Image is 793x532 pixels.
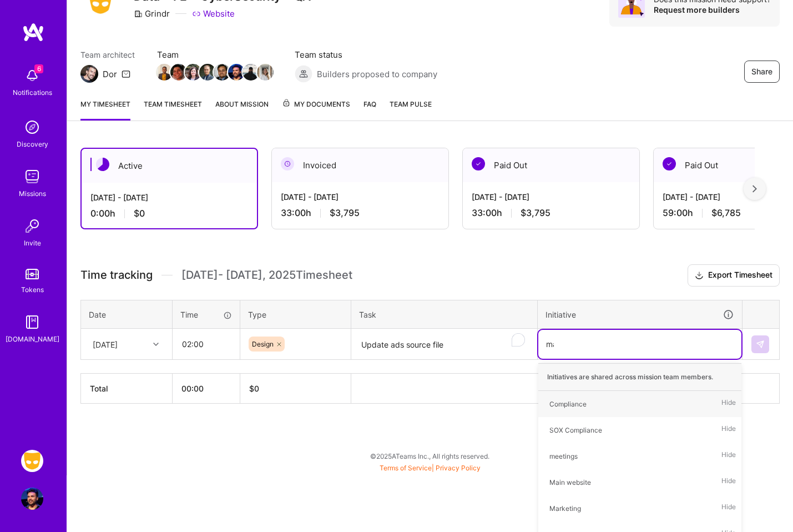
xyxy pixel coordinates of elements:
img: Team Member Avatar [243,64,259,81]
div: Initiatives are shared across mission team members. [538,363,741,391]
div: Paid Out [463,148,639,182]
div: Notifications [13,87,52,98]
div: Compliance [549,398,587,410]
div: Main website [549,476,591,488]
img: Team Member Avatar [156,64,173,81]
img: Paid Out [472,157,485,170]
span: | [380,464,481,472]
input: HH:MM [173,329,239,359]
img: tokens [26,269,39,279]
div: Grindr [134,8,170,19]
img: Submit [756,340,765,349]
div: Missions [19,188,46,199]
div: [DATE] - [DATE] [281,191,440,203]
div: meetings [549,450,578,462]
button: Export Timesheet [688,264,780,287]
a: Team Member Avatar [244,63,258,82]
img: Team Member Avatar [170,64,187,81]
span: $3,795 [521,207,550,219]
a: Privacy Policy [436,464,481,472]
a: Grindr: Data + FE + CyberSecurity + QA [18,450,46,472]
th: Date [81,300,173,329]
span: 6 [34,64,43,73]
img: User Avatar [21,488,43,510]
span: Team [157,49,272,61]
span: My Documents [282,98,350,111]
th: Task [351,300,538,329]
div: Time [180,309,232,320]
div: Invoiced [272,148,448,182]
span: Design [252,340,274,348]
a: Terms of Service [380,464,432,472]
a: Team Member Avatar [258,63,272,82]
div: Invite [24,237,41,249]
span: Team architect [80,49,135,61]
img: right [752,185,757,193]
i: icon Chevron [153,342,159,347]
div: [DATE] - [DATE] [472,191,630,203]
a: My Documents [282,98,350,121]
i: icon Mail [122,69,130,78]
textarea: To enrich screen reader interactions, please activate Accessibility in Grammarly extension settings [352,330,536,359]
div: [DATE] [93,338,118,350]
div: SOX Compliance [549,424,602,436]
span: Hide [721,501,736,516]
div: Dor [103,68,117,80]
div: Active [82,149,257,183]
a: Team Member Avatar [200,63,215,82]
div: 0:00 h [90,208,248,219]
span: $3,795 [330,207,360,219]
a: User Avatar [18,488,46,510]
a: Team Pulse [390,98,432,121]
img: guide book [21,311,43,333]
i: icon CompanyGray [134,9,143,18]
span: Builders proposed to company [317,68,437,80]
a: About Mission [215,98,269,121]
span: Hide [721,397,736,411]
img: Team Member Avatar [185,64,201,81]
img: Grindr: Data + FE + CyberSecurity + QA [21,450,43,472]
img: teamwork [21,165,43,188]
th: Total [81,374,173,404]
a: My timesheet [80,98,130,121]
div: 33:00 h [472,207,630,219]
img: Team Member Avatar [228,64,245,81]
span: Hide [721,475,736,490]
img: discovery [21,116,43,138]
img: Team Member Avatar [257,64,274,81]
a: FAQ [363,98,376,121]
i: icon Download [695,270,704,282]
button: Share [744,61,780,83]
span: $ 0 [249,384,259,393]
img: Team Architect [80,65,98,83]
img: logo [22,22,44,42]
span: [DATE] - [DATE] , 2025 Timesheet [181,268,352,282]
th: Type [240,300,351,329]
span: Share [751,66,772,77]
div: 33:00 h [281,207,440,219]
div: © 2025 ATeams Inc., All rights reserved. [67,442,793,470]
img: Team Member Avatar [214,64,230,81]
div: [DOMAIN_NAME] [6,333,59,345]
img: Invite [21,215,43,237]
a: Team Member Avatar [229,63,244,82]
img: Active [96,158,109,171]
div: [DATE] - [DATE] [90,192,248,203]
th: 00:00 [173,374,240,404]
div: Initiative [545,308,734,321]
a: Team Member Avatar [215,63,229,82]
span: Time tracking [80,268,153,282]
div: Discovery [17,138,48,150]
span: Team Pulse [390,100,432,108]
a: Team timesheet [144,98,202,121]
div: Request more builders [654,4,771,15]
span: Hide [721,449,736,464]
a: Team Member Avatar [186,63,200,82]
span: Team status [295,49,437,61]
div: Marketing [549,503,581,514]
span: $6,785 [711,207,741,219]
img: Builders proposed to company [295,65,312,83]
img: Team Member Avatar [199,64,216,81]
a: Team Member Avatar [171,63,186,82]
img: Invoiced [281,157,294,170]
